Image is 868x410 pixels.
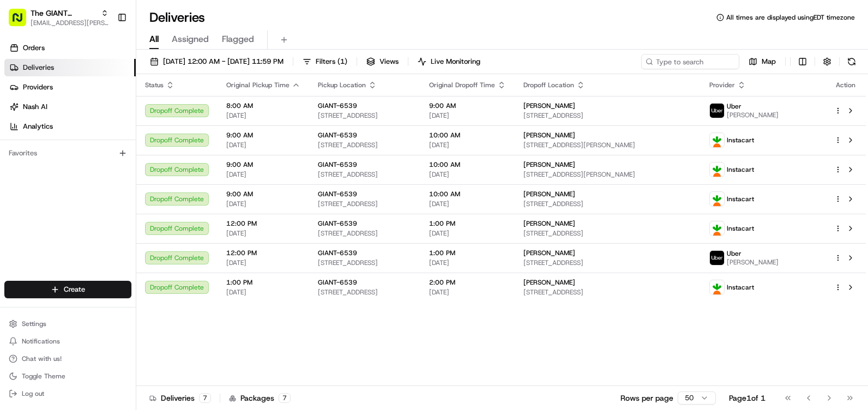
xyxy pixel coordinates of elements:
[523,111,692,120] span: [STREET_ADDRESS]
[318,111,412,120] span: [STREET_ADDRESS]
[429,278,506,287] span: 2:00 PM
[316,57,347,67] span: Filters
[226,249,300,257] span: 12:00 PM
[337,57,347,67] span: ( 1 )
[31,19,108,27] button: [EMAIL_ADDRESS][PERSON_NAME][DOMAIN_NAME]
[429,229,506,238] span: [DATE]
[226,160,300,169] span: 9:00 AM
[64,285,85,294] span: Create
[523,170,692,179] span: [STREET_ADDRESS][PERSON_NAME]
[523,81,574,89] span: Dropoff Location
[318,81,366,89] span: Pickup Location
[163,57,284,67] span: [DATE] 12:00 AM - [DATE] 11:59 PM
[523,258,692,267] span: [STREET_ADDRESS]
[523,141,692,149] span: [STREET_ADDRESS][PERSON_NAME]
[4,4,113,31] button: The GIANT Company[EMAIL_ADDRESS][PERSON_NAME][DOMAIN_NAME]
[727,165,754,174] span: Instacart
[429,219,506,228] span: 1:00 PM
[226,219,300,228] span: 12:00 PM
[641,54,739,69] input: Type to search
[226,258,300,267] span: [DATE]
[318,249,357,257] span: GIANT-6539
[318,170,412,179] span: [STREET_ADDRESS]
[318,278,357,287] span: GIANT-6539
[523,190,575,198] span: [PERSON_NAME]
[727,224,754,233] span: Instacart
[318,288,412,297] span: [STREET_ADDRESS]
[23,122,53,131] span: Analytics
[4,39,136,57] a: Orders
[229,393,291,403] div: Packages
[710,280,724,294] img: profile_instacart_ahold_partner.png
[279,393,291,403] div: 7
[149,33,159,46] span: All
[199,393,211,403] div: 7
[727,102,742,111] span: Uber
[318,190,357,198] span: GIANT-6539
[523,219,575,228] span: [PERSON_NAME]
[318,160,357,169] span: GIANT-6539
[22,389,44,398] span: Log out
[318,101,357,110] span: GIANT-6539
[620,393,673,403] p: Rows per page
[4,351,131,366] button: Chat with us!
[4,334,131,349] button: Notifications
[429,190,506,198] span: 10:00 AM
[379,57,399,67] span: Views
[226,200,300,208] span: [DATE]
[710,162,724,177] img: profile_instacart_ahold_partner.png
[429,131,506,140] span: 10:00 AM
[726,13,855,22] span: All times are displayed using EDT timezone
[318,131,357,140] span: GIANT-6539
[431,57,480,67] span: Live Monitoring
[429,141,506,149] span: [DATE]
[226,288,300,297] span: [DATE]
[729,393,765,403] div: Page 1 of 1
[222,33,254,46] span: Flagged
[523,160,575,169] span: [PERSON_NAME]
[226,190,300,198] span: 9:00 AM
[4,281,131,298] button: Create
[429,258,506,267] span: [DATE]
[727,195,754,203] span: Instacart
[22,337,60,346] span: Notifications
[523,131,575,140] span: [PERSON_NAME]
[145,54,288,69] button: [DATE] 12:00 AM - [DATE] 11:59 PM
[226,101,300,110] span: 8:00 AM
[145,81,164,89] span: Status
[298,54,352,69] button: Filters(1)
[413,54,485,69] button: Live Monitoring
[318,141,412,149] span: [STREET_ADDRESS]
[318,200,412,208] span: [STREET_ADDRESS]
[31,8,97,19] button: The GIANT Company
[361,54,403,69] button: Views
[744,54,781,69] button: Map
[318,219,357,228] span: GIANT-6539
[523,229,692,238] span: [STREET_ADDRESS]
[429,160,506,169] span: 10:00 AM
[709,81,735,89] span: Provider
[523,249,575,257] span: [PERSON_NAME]
[172,33,209,46] span: Assigned
[4,118,136,135] a: Analytics
[226,229,300,238] span: [DATE]
[23,63,54,73] span: Deliveries
[523,101,575,110] span: [PERSON_NAME]
[4,59,136,76] a: Deliveries
[4,316,131,331] button: Settings
[23,102,47,112] span: Nash AI
[429,81,495,89] span: Original Dropoff Time
[23,82,53,92] span: Providers
[523,200,692,208] span: [STREET_ADDRESS]
[727,249,742,258] span: Uber
[429,200,506,208] span: [DATE]
[710,104,724,118] img: profile_uber_ahold_partner.png
[429,249,506,257] span: 1:00 PM
[727,111,779,119] span: [PERSON_NAME]
[226,131,300,140] span: 9:00 AM
[727,136,754,144] span: Instacart
[710,192,724,206] img: profile_instacart_ahold_partner.png
[226,81,290,89] span: Original Pickup Time
[710,221,724,236] img: profile_instacart_ahold_partner.png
